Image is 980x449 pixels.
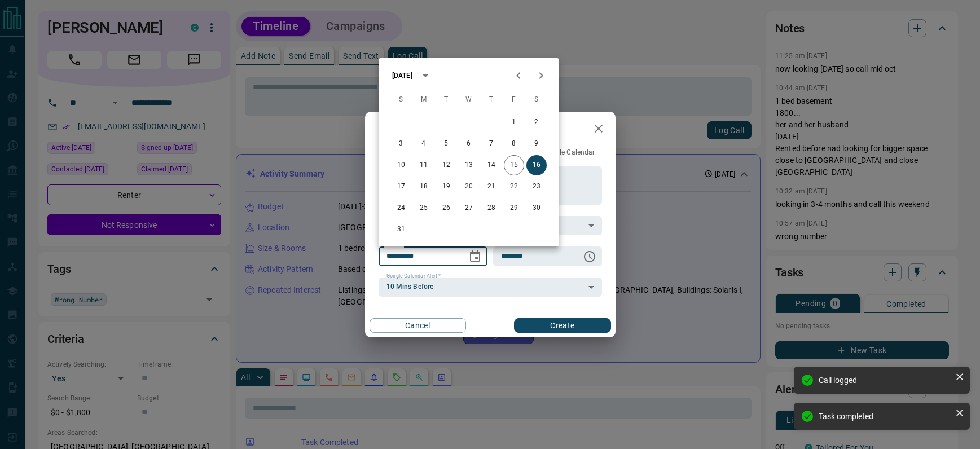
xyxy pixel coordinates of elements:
button: 28 [481,198,502,218]
button: 2 [526,112,547,133]
button: 14 [481,155,502,175]
button: 6 [459,134,479,154]
button: 9 [526,134,547,154]
button: 5 [436,134,456,154]
span: Friday [504,89,524,111]
button: 31 [391,219,411,240]
button: 20 [459,177,479,197]
h2: New Task [365,112,441,148]
button: 16 [526,155,547,175]
button: 4 [414,134,434,154]
label: Google Calendar Alert [386,272,441,280]
button: Previous month [507,64,530,87]
span: Thursday [481,89,502,111]
button: 13 [459,155,479,175]
button: 12 [436,155,456,175]
button: 30 [526,198,547,218]
button: 24 [391,198,411,218]
div: [DATE] [392,71,412,81]
button: Cancel [370,318,466,333]
span: Saturday [526,89,547,111]
button: Create [514,318,610,333]
button: Next month [530,64,552,87]
button: 22 [504,177,524,197]
div: Task completed [819,412,951,421]
button: 1 [504,112,524,133]
button: 7 [481,134,502,154]
button: Choose time, selected time is 6:00 AM [578,245,601,268]
button: 10 [391,155,411,175]
button: 17 [391,177,411,197]
button: 21 [481,177,502,197]
button: 11 [414,155,434,175]
button: 8 [504,134,524,154]
button: 29 [504,198,524,218]
span: Wednesday [459,89,479,111]
button: calendar view is open, switch to year view [416,66,435,85]
button: Choose date, selected date is Aug 16, 2025 [464,245,486,268]
button: 19 [436,177,456,197]
span: Monday [414,89,434,111]
button: 25 [414,198,434,218]
div: Call logged [819,376,951,385]
button: 3 [391,134,411,154]
button: 26 [436,198,456,218]
span: Sunday [391,89,411,111]
button: 23 [526,177,547,197]
button: 15 [504,155,524,175]
span: Tuesday [436,89,456,111]
button: 27 [459,198,479,218]
button: 18 [414,177,434,197]
div: 10 Mins Before [379,278,602,297]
